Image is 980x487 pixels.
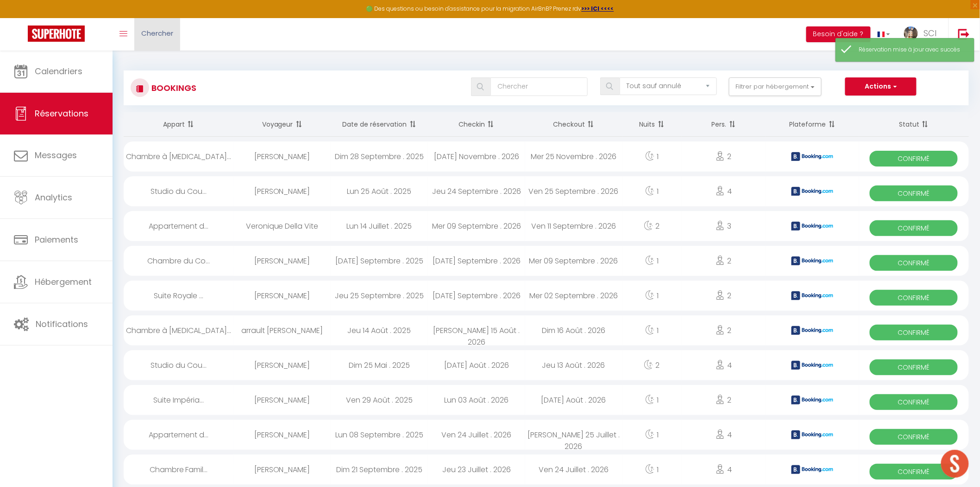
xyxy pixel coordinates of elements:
th: Sort by checkout [525,112,622,137]
th: Sort by people [682,112,766,137]
a: >>> ICI <<<< [582,5,614,13]
span: Chercher [141,28,173,38]
span: Paiements [35,234,78,245]
th: Sort by nights [622,112,682,137]
th: Sort by status [859,112,969,137]
span: Notifications [36,318,88,330]
th: Sort by rentals [124,112,233,137]
h3: Bookings [149,77,196,98]
a: Chercher [134,18,180,51]
a: ... SCI [897,18,949,51]
input: Chercher [490,77,588,96]
button: Actions [845,77,917,96]
th: Sort by guest [233,112,331,137]
div: Ouvrir le chat [941,450,969,478]
button: Besoin d'aide ? [806,26,871,42]
th: Sort by booking date [331,112,428,137]
img: Super Booking [28,26,85,42]
th: Sort by channel [766,112,859,137]
span: Réservations [35,108,88,119]
span: Hébergement [35,276,92,288]
span: SCI [924,27,937,39]
img: logout [958,28,970,40]
th: Sort by checkin [428,112,525,137]
span: Messages [35,149,77,161]
span: Calendriers [35,65,82,77]
img: ... [904,26,918,40]
button: Filtrer par hébergement [729,77,822,96]
span: Analytics [35,192,72,203]
div: Réservation mise à jour avec succès [859,45,965,54]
